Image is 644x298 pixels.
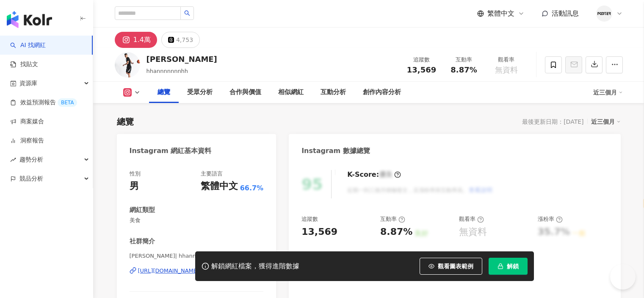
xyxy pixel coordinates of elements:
div: 1.4萬 [133,34,151,46]
div: 追蹤數 [406,56,438,64]
span: 活動訊息 [552,9,579,17]
div: 性別 [130,170,141,178]
span: hhannnnnnnhh [146,68,188,74]
div: 相似網紅 [278,87,304,97]
button: 1.4萬 [115,32,157,48]
div: 總覽 [158,87,170,97]
div: 創作內容分析 [363,87,401,97]
span: 無資料 [495,66,518,74]
span: 繁體中文 [487,9,514,18]
div: 互動分析 [321,87,346,97]
div: [PERSON_NAME] [146,54,217,64]
div: Instagram 網紅基本資料 [130,146,212,156]
span: 66.7% [240,184,264,193]
div: 男 [130,180,139,193]
div: 追蹤數 [301,215,318,223]
span: search [184,10,190,16]
a: searchAI 找網紅 [10,41,46,50]
button: 觀看圖表範例 [420,258,482,275]
span: 觀看圖表範例 [438,263,473,270]
div: 合作與價值 [229,87,261,97]
div: 網紅類型 [130,206,155,214]
div: 主要語言 [201,170,223,178]
span: 13,569 [407,65,436,74]
div: 最後更新日期：[DATE] [522,118,583,125]
span: 資源庫 [19,74,37,93]
span: 8.87% [451,66,477,74]
div: 互動率 [448,56,480,64]
a: 洞察報告 [10,136,44,145]
img: logo [7,11,52,28]
a: 效益預測報告BETA [10,98,77,107]
div: 4,753 [176,34,193,46]
div: 解鎖網紅檔案，獲得進階數據 [211,262,299,271]
img: %E7%A4%BE%E7%BE%A4%E7%94%A8LOGO.png [596,6,612,22]
span: 趨勢分析 [19,150,43,169]
span: 解鎖 [507,263,519,270]
span: 美食 [130,217,264,224]
div: Instagram 數據總覽 [301,146,370,156]
div: 觀看率 [490,56,522,64]
div: 互動率 [380,215,405,223]
div: 13,569 [301,226,337,239]
div: 繁體中文 [201,180,238,193]
button: 4,753 [161,32,200,48]
div: 社群簡介 [130,237,155,246]
div: 受眾分析 [187,87,213,97]
div: 觀看率 [459,215,484,223]
a: 商案媒合 [10,117,44,126]
div: 近三個月 [593,86,623,99]
span: 競品分析 [19,169,43,188]
div: 8.87% [380,226,412,239]
div: 總覽 [117,116,134,128]
span: rise [10,157,16,163]
img: KOL Avatar [115,52,140,78]
a: 找貼文 [10,60,38,69]
div: K-Score : [347,170,401,179]
div: 漲粉率 [538,215,563,223]
button: 解鎖 [489,258,528,275]
div: 無資料 [459,226,487,239]
div: 近三個月 [591,116,621,127]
